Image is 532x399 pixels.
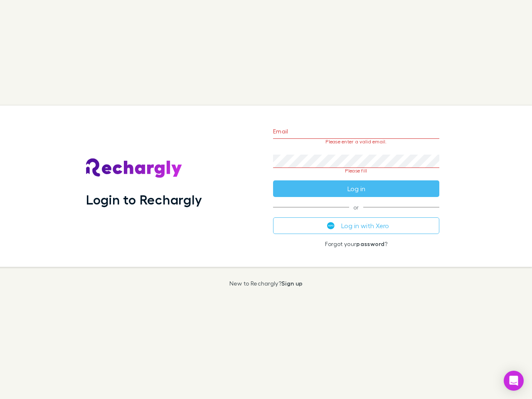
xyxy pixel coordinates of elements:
a: Sign up [281,280,303,287]
a: password [356,240,384,247]
img: Xero's logo [327,222,335,229]
p: Forgot your ? [273,241,439,247]
button: Log in [273,180,439,197]
button: Log in with Xero [273,217,439,234]
div: Open Intercom Messenger [504,371,524,391]
h1: Login to Rechargly [86,192,202,207]
p: New to Rechargly? [229,280,303,287]
img: Rechargly's Logo [86,158,182,178]
p: Please enter a valid email. [273,139,439,145]
p: Please fill [273,168,439,174]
